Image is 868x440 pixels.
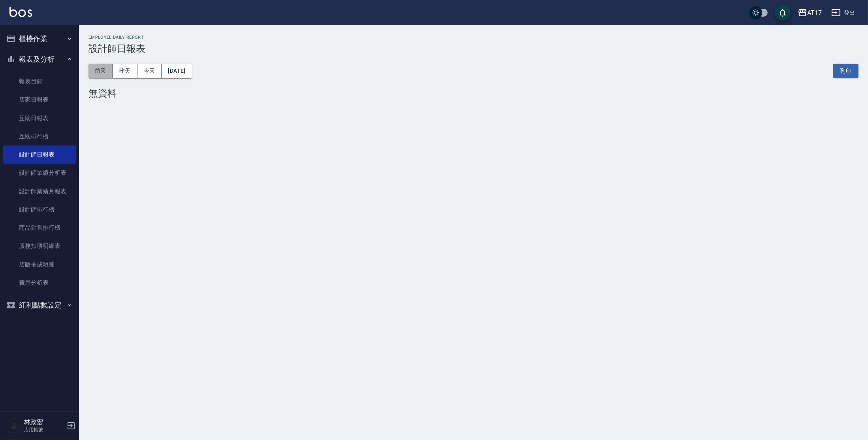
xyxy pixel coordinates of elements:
[833,64,859,78] button: 列印
[3,164,76,182] a: 設計師業績分析表
[828,6,859,20] button: 登出
[3,274,76,292] a: 費用分析表
[3,109,76,127] a: 互助日報表
[775,5,791,21] button: save
[3,295,76,315] button: 紅利點數設定
[113,64,137,78] button: 昨天
[807,8,822,18] div: AT17
[3,255,76,274] a: 店販抽成明細
[3,237,76,255] a: 服務扣項明細表
[3,91,76,109] a: 店家日報表
[3,127,76,145] a: 互助排行榜
[24,418,64,426] h5: 林政宏
[9,7,32,17] img: Logo
[3,182,76,200] a: 設計師業績月報表
[795,5,825,21] button: AT17
[88,35,859,40] h2: Employee Daily Report
[3,28,76,49] button: 櫃檯作業
[88,88,859,99] div: 無資料
[88,64,113,78] button: 前天
[3,200,76,219] a: 設計師排行榜
[3,219,76,237] a: 商品銷售排行榜
[24,426,64,433] p: 店用帳號
[162,64,192,78] button: [DATE]
[6,418,22,434] img: Person
[3,72,76,91] a: 報表目錄
[137,64,162,78] button: 今天
[3,49,76,70] button: 報表及分析
[88,43,859,54] h3: 設計師日報表
[3,145,76,164] a: 設計師日報表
